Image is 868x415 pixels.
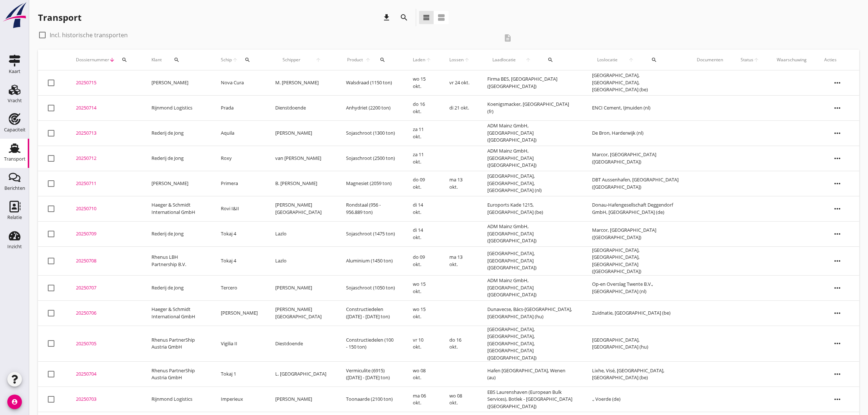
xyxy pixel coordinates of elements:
[76,340,134,347] div: 20250705
[382,13,391,22] i: download
[7,215,22,220] div: Relatie
[827,224,848,244] i: more_horiz
[404,171,441,196] td: do 09 okt.
[266,171,338,196] td: B. [PERSON_NAME]
[266,196,338,221] td: [PERSON_NAME][GEOGRAPHIC_DATA]
[174,57,180,63] i: search
[4,186,25,191] div: Berichten
[337,387,404,412] td: Toonaarde (2100 ton)
[143,326,212,362] td: Rhenus PartnerShip Austria GmbH
[308,57,329,63] i: arrow_upward
[76,310,134,317] div: 20250706
[266,275,338,300] td: [PERSON_NAME]
[404,275,441,300] td: wo 15 okt.
[76,79,134,87] div: 20250715
[266,70,338,96] td: M. [PERSON_NAME]
[212,221,266,246] td: Tokaj 4
[4,157,26,161] div: Transport
[479,275,583,300] td: ADM Mainz GmbH, [GEOGRAPHIC_DATA] ([GEOGRAPHIC_DATA])
[827,123,848,143] i: more_horiz
[400,13,408,22] i: search
[437,13,446,22] i: view_agenda
[404,362,441,387] td: wo 08 okt.
[337,120,404,146] td: Sojaschroot (1300 ton)
[212,362,266,387] td: Tokaj 1
[337,275,404,300] td: Sojaschroot (1050 ton)
[592,57,623,63] span: Loslocatie
[521,57,536,63] i: arrow_upward
[824,57,850,63] div: Acties
[404,326,441,362] td: vr 10 okt.
[827,173,848,194] i: more_horiz
[266,300,338,326] td: [PERSON_NAME][GEOGRAPHIC_DATA]
[76,180,134,187] div: 20250711
[827,389,848,410] i: more_horiz
[404,221,441,246] td: di 14 okt.
[76,205,134,212] div: 20250710
[266,95,338,120] td: Dienstdoende
[827,73,848,93] i: more_horiz
[337,70,404,96] td: Walsdraad (1150 ton)
[827,98,848,118] i: more_horiz
[404,196,441,221] td: di 14 okt.
[143,387,212,412] td: Rijnmond Logistics
[212,70,266,96] td: Nova Cura
[583,387,688,412] td: ., Voerde (de)
[76,104,134,112] div: 20250714
[143,120,212,146] td: Rederij de Jong
[221,57,232,63] span: Schip
[697,57,723,63] div: Documenten
[76,370,134,378] div: 20250704
[583,221,688,246] td: Marcor, [GEOGRAPHIC_DATA] ([GEOGRAPHIC_DATA])
[212,120,266,146] td: Aquila
[422,13,431,22] i: view_headline
[441,95,479,120] td: di 21 okt.
[753,57,759,63] i: arrow_upward
[7,395,22,409] i: account_circle
[337,221,404,246] td: Sojaschroot (1475 ton)
[404,70,441,96] td: wo 15 okt.
[777,57,807,63] div: Waarschuwing
[143,171,212,196] td: [PERSON_NAME]
[623,57,640,63] i: arrow_upward
[441,246,479,275] td: ma 13 okt.
[76,130,134,137] div: 20250713
[7,244,22,249] div: Inzicht
[583,246,688,275] td: [GEOGRAPHIC_DATA], [GEOGRAPHIC_DATA], [GEOGRAPHIC_DATA] ([GEOGRAPHIC_DATA])
[413,57,426,63] span: Laden
[827,333,848,354] i: more_horiz
[479,120,583,146] td: ADM Mainz GmbH, [GEOGRAPHIC_DATA] ([GEOGRAPHIC_DATA])
[9,69,20,74] div: Kaart
[479,196,583,221] td: Euroports Kade 1215, [GEOGRAPHIC_DATA] (be)
[266,326,338,362] td: Diestdoende
[143,246,212,275] td: Rhenus LBH Partnership B.V.
[583,326,688,362] td: [GEOGRAPHIC_DATA], [GEOGRAPHIC_DATA] (hu)
[827,199,848,219] i: more_horiz
[76,257,134,265] div: 20250708
[337,95,404,120] td: Anhydriet (2200 ton)
[76,230,134,238] div: 20250709
[143,362,212,387] td: Rhenus PartnerShip Austria GmbH
[266,246,338,275] td: Lazlo
[143,300,212,326] td: Haeger & Schmidt International GmbH
[337,300,404,326] td: Constructiedelen ([DATE] - [DATE] ton)
[479,387,583,412] td: EBS Laurenshaven (European Bulk Services), Botlek - [GEOGRAPHIC_DATA] ([GEOGRAPHIC_DATA])
[583,362,688,387] td: Lixhe, Visé, [GEOGRAPHIC_DATA], [GEOGRAPHIC_DATA] (be)
[266,387,338,412] td: [PERSON_NAME]
[337,196,404,221] td: Rondstaal (956 - 956.889 ton)
[404,300,441,326] td: wo 15 okt.
[337,362,404,387] td: Vermiculite (6915) ([DATE] - [DATE] ton)
[266,221,338,246] td: Lazlo
[364,57,372,63] i: arrow_upward
[266,120,338,146] td: [PERSON_NAME]
[212,387,266,412] td: Imperieux
[548,57,553,63] i: search
[143,95,212,120] td: Rijnmond Logistics
[266,146,338,171] td: van [PERSON_NAME]
[109,57,115,63] i: arrow_downward
[583,120,688,146] td: De Bron, Harderwijk (nl)
[266,362,338,387] td: L. [GEOGRAPHIC_DATA]
[741,57,753,63] span: Status
[479,221,583,246] td: ADM Mainz GmbH, [GEOGRAPHIC_DATA] ([GEOGRAPHIC_DATA])
[827,148,848,169] i: more_horiz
